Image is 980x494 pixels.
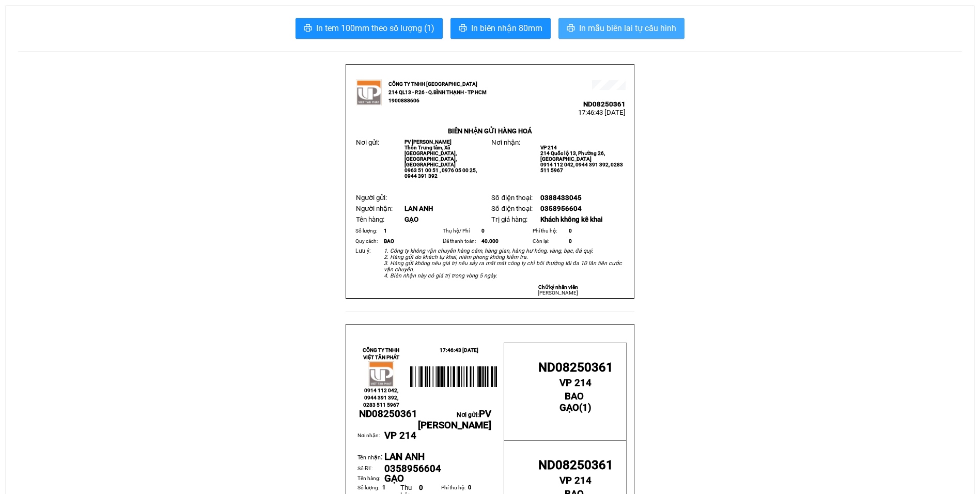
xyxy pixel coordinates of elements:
[481,228,485,234] span: 0
[540,145,557,150] span: VP 214
[316,22,434,35] span: In tem 100mm theo số lượng (1)
[357,464,384,475] td: Số ĐT:
[384,473,404,484] span: GẠO
[355,248,371,254] span: Lưu ý:
[559,377,592,389] span: VP 214
[357,454,381,461] span: Tên nhận
[384,248,622,279] em: 1. Công ty không vận chuyển hàng cấm, hàng gian, hàng hư hỏng, vàng, bạc, đá quý. 2. Hàng gửi do ...
[459,24,467,34] span: printer
[491,194,532,202] span: Số điện thoại:
[384,430,416,441] span: VP 214
[578,109,626,116] span: 17:46:43 [DATE]
[583,100,626,108] span: ND08250361
[450,18,551,39] button: printerIn biên nhận 80mm
[491,138,520,146] span: Nơi nhận:
[354,236,382,246] td: Quy cách:
[405,167,477,179] span: 0963 51 00 51 , 0976 05 00 25, 0944 391 392
[441,236,480,246] td: Đã thanh toán:
[405,215,418,223] span: GẠO
[363,388,399,408] span: 0914 112 042, 0944 391 392, 0283 511 5967
[356,194,387,202] span: Người gửi:
[295,18,443,39] button: printerIn tem 100mm theo số lượng (1)
[384,228,387,234] span: 1
[441,226,480,236] td: Thụ hộ/ Phí
[356,205,393,212] span: Người nhận:
[405,145,457,167] span: Thôn Trung tâm, Xã [GEOGRAPHIC_DATA], [GEOGRAPHIC_DATA], [GEOGRAPHIC_DATA]
[304,24,312,34] span: printer
[448,127,532,135] strong: BIÊN NHẬN GỬI HÀNG HOÁ
[359,408,417,420] span: ND08250361
[531,236,567,246] td: Còn lại:
[559,402,579,413] span: GẠO
[418,411,491,430] span: Nơi gửi:
[582,402,588,413] span: 1
[491,215,527,223] span: Trị giá hàng:
[440,347,478,353] span: 17:46:43 [DATE]
[356,215,384,223] span: Tên hàng:
[538,360,613,375] span: ND08250361
[419,484,423,491] span: 0
[405,139,452,145] span: PV [PERSON_NAME]
[559,391,592,413] strong: ( )
[531,226,567,236] td: Phí thu hộ:
[569,228,572,234] span: 0
[384,463,441,474] span: 0358956604
[481,238,499,244] span: 40.000
[567,24,575,34] span: printer
[363,347,399,360] strong: CÔNG TY TNHH VIỆT TÂN PHÁT
[468,484,471,491] span: 0
[357,452,383,461] span: :
[540,205,582,212] span: 0358956604
[384,238,394,244] span: BAO
[538,290,578,296] span: [PERSON_NAME]
[382,484,385,491] span: 1
[569,238,572,244] span: 0
[471,22,542,35] span: In biên nhận 80mm
[357,431,384,451] td: Nơi nhận:
[565,391,584,402] span: BAO
[538,284,578,290] strong: Chữ ký nhân viên
[368,361,394,387] img: logo
[357,474,384,484] td: Tên hàng:
[418,408,491,431] span: PV [PERSON_NAME]
[540,215,602,223] span: Khách không kê khai
[356,138,379,146] span: Nơi gửi:
[540,194,582,202] span: 0388433045
[405,205,433,212] span: LAN ANH
[491,205,532,212] span: Số điện thoại:
[558,18,685,39] button: printerIn mẫu biên lai tự cấu hình
[384,451,425,462] span: LAN ANH
[579,22,676,35] span: In mẫu biên lai tự cấu hình
[538,458,613,472] span: ND08250361
[540,162,623,173] span: 0914 112 042, 0944 391 392, 0283 511 5967
[354,226,382,236] td: Số lượng:
[388,81,487,103] strong: CÔNG TY TNHH [GEOGRAPHIC_DATA] 214 QL13 - P.26 - Q.BÌNH THẠNH - TP HCM 1900888606
[356,80,382,105] img: logo
[540,150,605,162] span: 214 Quốc lộ 13, Phường 26, [GEOGRAPHIC_DATA]
[559,475,592,486] span: VP 214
